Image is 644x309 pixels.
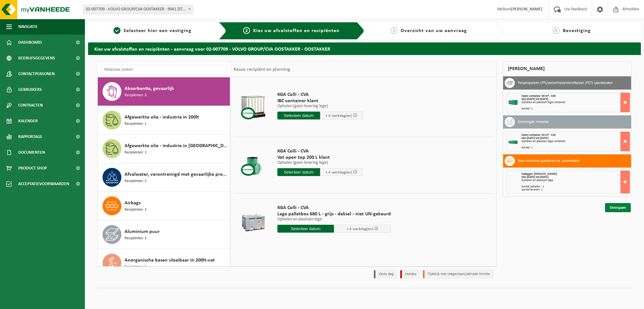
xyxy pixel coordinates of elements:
span: Kies uw afvalstoffen en recipiënten [253,28,340,33]
h3: Gemengde metalen [518,117,549,127]
span: Recipiënten: 1 [125,264,147,270]
button: Afvalwater, verontreinigd met gevaarlijke producten Recipiënten: 2 [98,163,230,192]
span: Navigatie [18,19,38,35]
div: Ophalen en plaatsen lege [521,179,630,182]
span: Afvalwater, verontreinigd met gevaarlijke producten [125,171,228,178]
button: Absorbentia, gevaarlijk Recipiënten: 3 [98,77,230,106]
input: Materiaal zoeken [101,65,227,74]
input: Selecteer datum [277,112,320,119]
span: Contactpersonen [18,66,55,82]
span: Bevestiging [563,28,591,33]
span: Documenten [18,145,45,160]
button: Anorganische basen vloeibaar in 200lt-vat Recipiënten: 1 [98,249,230,278]
h2: Kies uw afvalstoffen en recipiënten - aanvraag voor 02-007709 - VOLVO GROUP/CVA OOSTAKKER - OOSTA... [88,42,641,55]
span: + 4 werkdag(en) [325,114,352,118]
div: Aantal ophalen : 1 [521,185,630,188]
span: Recipiënten: 1 [125,121,147,127]
span: Afgewerkte olie - industrie in [GEOGRAPHIC_DATA] [125,142,228,150]
button: Afgewerkte olie - industrie in 200lt Recipiënten: 1 [98,106,230,135]
span: 3 [391,27,397,34]
div: Aantal: 1 [521,146,630,149]
span: + 4 werkdag(en) [325,170,352,174]
span: Dashboard [18,35,42,50]
span: 2 [243,27,250,34]
span: Selecteer hier een vestiging [124,28,192,33]
span: KGA Colli - CVA [277,205,391,211]
span: Recipiënten: 2 [125,207,147,213]
li: Tijdelijk niet toegestaan/période limitée [423,270,493,279]
li: Vaste dag [374,270,397,279]
span: IBC container klant [277,98,363,104]
div: Aantal leveren: 1 [521,188,630,191]
span: + 4 werkdag(en) [347,227,373,231]
strong: Van [DATE] tot [DATE] [521,136,548,140]
span: KGA Colli - CVA [277,148,363,154]
strong: Van [DATE] tot [DATE] [521,97,548,101]
button: Airbags Recipiënten: 2 [98,192,230,220]
h3: Non-conforme goederen ex. automobiel [518,156,580,166]
span: Afgewerkte olie - industrie in 200lt [125,113,199,121]
div: [PERSON_NAME] [503,61,632,76]
a: 1Selecteer hier een vestiging [91,27,214,35]
div: Aantal: 1 [521,107,630,110]
div: Ophalen en plaatsen lege container [521,101,630,104]
span: Acceptatievoorwaarden [18,176,69,192]
span: Airbags [125,199,141,207]
span: Open container 40 m³ - C40 [521,94,556,98]
span: Absorbentia, gevaarlijk [125,85,174,92]
span: Aluminium puur [125,228,160,235]
p: Ophalen (geen levering lege) [277,104,363,108]
span: Oplegger [PERSON_NAME] [521,172,557,176]
span: 02-007709 - VOLVO GROUP/CVA OOSTAKKER - 9041 OOSTAKKER, SMALLEHEERWEG 31 [83,5,193,14]
p: Ophalen (geen levering lege) [277,161,363,165]
span: Gebruikers [18,82,42,97]
span: Anorganische basen vloeibaar in 200lt-vat [125,257,215,264]
span: Kalender [18,113,38,129]
h3: Polypropyleen (PP)/polyethyleentereftalaat (PET) spanbanden [518,78,613,88]
div: Ophalen en plaatsen lege container [521,140,630,143]
span: Rapportage [18,129,42,145]
span: Bedrijfsgegevens [18,50,55,66]
input: Selecteer datum [277,225,334,233]
p: Ophalen en plaatsen lege [277,217,391,222]
strong: Van [DATE] tot [DATE] [521,175,548,179]
span: Recipiënten: 1 [125,150,147,156]
span: 4 [553,27,560,34]
a: Doorgaan [605,203,631,212]
strong: [PERSON_NAME] [511,7,542,12]
div: Keuze recipiënt en planning [230,62,293,77]
span: KGA Colli - CVA [277,91,363,98]
span: Recipiënten: 2 [125,235,147,241]
input: Selecteer datum [277,168,320,176]
span: 1 [114,27,120,34]
span: Contracten [18,97,43,113]
span: Vat open top 200 L klant [277,154,363,161]
li: Holiday [400,270,420,279]
button: Aluminium puur Recipiënten: 2 [98,220,230,249]
span: Product Shop [18,160,47,176]
span: Recipiënten: 3 [125,92,147,98]
span: Recipiënten: 2 [125,178,147,184]
span: 02-007709 - VOLVO GROUP/CVA OOSTAKKER - 9041 OOSTAKKER, SMALLEHEERWEG 31 [83,5,193,14]
span: Open container 20 m³ - C20 [521,133,556,137]
span: Overzicht van uw aanvraag [401,28,467,33]
button: Afgewerkte olie - industrie in [GEOGRAPHIC_DATA] Recipiënten: 1 [98,135,230,163]
span: Lage palletbox 680 L - grijs - deksel - niet UN-gekeurd [277,211,391,217]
